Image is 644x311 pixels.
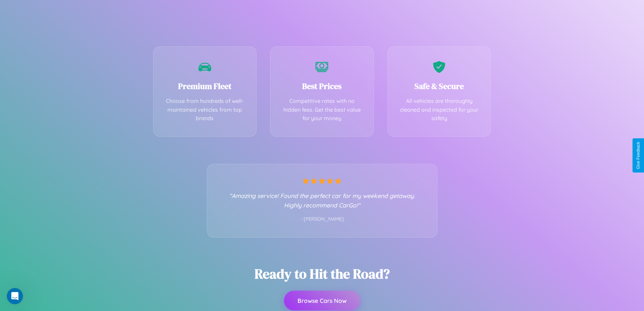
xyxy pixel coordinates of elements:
[164,97,246,123] p: Choose from hundreds of well-maintained vehicles from top brands
[636,142,641,169] div: Give Feedback
[284,291,360,310] button: Browse Cars Now
[7,288,23,304] iframe: Intercom live chat
[255,265,390,283] h2: Ready to Hit the Road?
[398,97,481,123] p: All vehicles are thoroughly cleaned and inspected for your safety
[398,81,481,92] h3: Safe & Secure
[281,97,363,123] p: Competitive rates with no hidden fees. Get the best value for your money
[281,81,363,92] h3: Best Prices
[221,191,424,210] p: "Amazing service! Found the perfect car for my weekend getaway. Highly recommend CarGo!"
[221,215,424,224] p: - [PERSON_NAME]
[164,81,246,92] h3: Premium Fleet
